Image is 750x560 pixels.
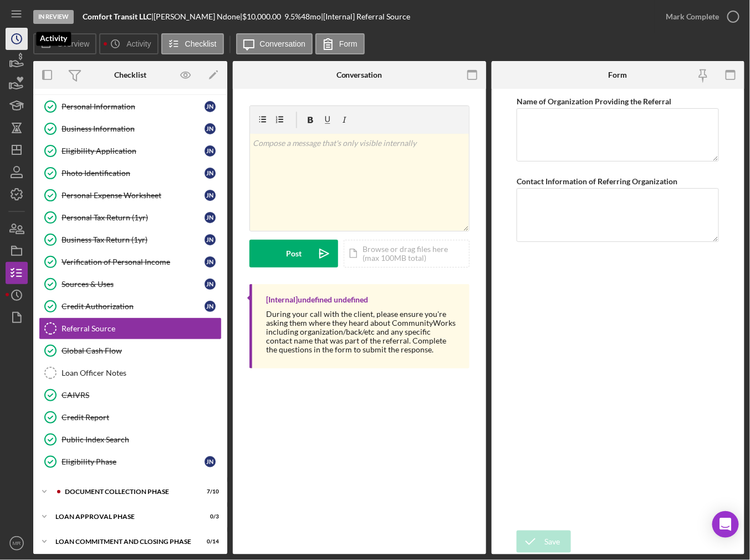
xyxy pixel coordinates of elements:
a: Public Index Search [39,428,222,451]
div: 9.5 % [284,12,301,21]
div: | [83,12,154,21]
a: Business InformationJN [39,118,222,140]
div: | [Internal] Referral Source [321,12,410,21]
a: Referral Source [39,317,222,340]
div: J N [205,256,216,268]
div: Post [286,240,302,268]
div: In Review [33,10,74,24]
a: Credit AuthorizationJN [39,295,222,317]
div: Photo Identification [62,169,205,178]
label: Checklist [185,39,217,48]
div: Verification of Personal Income [62,258,205,266]
div: Public Index Search [62,435,221,444]
label: Contact Information of Referring Organization [517,176,677,186]
div: Save [544,531,560,553]
a: Verification of Personal IncomeJN [39,251,222,273]
div: Open Intercom Messenger [712,511,739,538]
label: Name of Organization Providing the Referral [517,97,671,106]
button: Save [517,531,571,553]
button: Post [249,240,338,268]
div: [Internal] undefined undefined [266,295,368,304]
div: J N [205,456,216,467]
div: Personal Tax Return (1yr) [62,213,205,222]
a: Photo IdentificationJN [39,162,222,184]
div: J N [205,101,216,112]
a: Global Cash Flow [39,340,222,362]
button: Mark Complete [655,6,744,28]
div: 48 mo [301,12,321,21]
div: Referral Source [62,324,221,333]
div: J N [205,301,216,312]
div: Business Information [62,124,205,133]
button: Conversation [236,33,313,54]
div: Eligibility Phase [62,457,205,466]
a: Business Tax Return (1yr)JN [39,229,222,251]
div: 0 / 3 [199,513,219,520]
div: $10,000.00 [242,12,284,21]
div: Personal Information [62,102,205,111]
b: Comfort Transit LLC [83,12,151,21]
text: MR [13,541,21,547]
button: Activity [99,33,158,54]
div: Mark Complete [666,6,720,28]
div: Business Tax Return (1yr) [62,235,205,244]
button: Form [315,33,365,54]
button: MR [6,532,28,554]
div: 0 / 14 [199,538,219,545]
div: Checklist [114,70,146,79]
a: Sources & UsesJN [39,273,222,295]
a: Eligibility ApplicationJN [39,140,222,162]
div: Form [609,70,627,79]
div: Sources & Uses [62,280,205,289]
div: During your call with the client, please ensure you're asking them where they heard about Communi... [266,310,458,354]
div: 7 / 10 [199,488,219,495]
a: Personal Expense WorksheetJN [39,184,222,206]
div: J N [205,145,216,157]
div: Document Collection Phase [65,488,191,495]
div: J N [205,190,216,201]
div: Loan Approval Phase [55,513,191,520]
a: Personal InformationJN [39,95,222,118]
div: Credit Authorization [62,302,205,311]
div: Conversation [336,70,382,79]
a: Personal Tax Return (1yr)JN [39,206,222,229]
label: Overview [57,39,89,48]
div: J N [205,212,216,223]
div: Loan Officer Notes [62,369,221,377]
label: Conversation [260,39,306,48]
div: J N [205,168,216,179]
div: J N [205,123,216,134]
label: Form [339,39,358,48]
div: J N [205,234,216,245]
button: Overview [33,33,96,54]
div: Loan Commitment and Closing Phase [55,538,191,545]
div: Global Cash Flow [62,346,221,355]
a: CAIVRS [39,384,222,406]
div: Personal Expense Worksheet [62,191,205,200]
div: Credit Report [62,413,221,422]
a: Eligibility PhaseJN [39,451,222,473]
label: Activity [126,39,151,48]
div: J N [205,279,216,290]
a: Loan Officer Notes [39,362,222,384]
button: Checklist [161,33,224,54]
div: Eligibility Application [62,147,205,155]
a: Credit Report [39,406,222,428]
div: [PERSON_NAME] Ndone | [154,12,242,21]
div: CAIVRS [62,391,221,400]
